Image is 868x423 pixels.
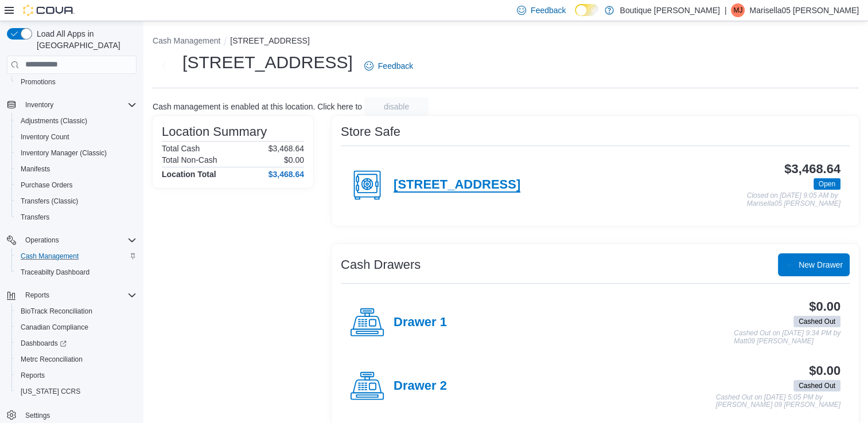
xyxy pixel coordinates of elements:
span: Cashed Out [793,316,840,327]
span: [US_STATE] CCRS [21,387,80,396]
p: Closed on [DATE] 9:05 AM by Marisella05 [PERSON_NAME] [747,192,840,207]
span: Reports [25,291,49,300]
a: Dashboards [16,336,71,350]
h3: $0.00 [809,300,840,314]
button: Cash Management [153,36,220,45]
span: Cashed Out [799,381,835,391]
span: Manifests [21,164,50,174]
button: Inventory [2,97,141,113]
button: Transfers [11,209,141,225]
button: Reports [2,287,141,303]
span: MJ [733,3,742,17]
a: Promotions [16,75,60,89]
button: BioTrack Reconciliation [11,303,141,319]
span: BioTrack Reconciliation [21,307,92,316]
p: Cashed Out on [DATE] 9:34 PM by Matt09 [PERSON_NAME] [734,330,840,345]
p: Cashed Out on [DATE] 5:05 PM by [PERSON_NAME] 09 [PERSON_NAME] [716,394,840,409]
h1: [STREET_ADDRESS] [182,51,353,74]
a: Cash Management [16,249,83,263]
a: Reports [16,369,49,382]
button: Operations [21,233,64,247]
a: Inventory Manager (Classic) [16,146,111,160]
span: Inventory [25,100,53,109]
h4: $3,468.64 [268,170,304,179]
a: Adjustments (Classic) [16,114,92,128]
button: Reports [11,367,141,383]
button: Manifests [11,161,141,177]
p: Boutique [PERSON_NAME] [620,3,719,17]
span: Adjustments (Classic) [16,114,137,128]
a: Traceabilty Dashboard [16,265,94,279]
p: $3,468.64 [268,144,304,153]
button: Metrc Reconciliation [11,351,141,367]
span: Reports [21,288,137,302]
span: Transfers [16,210,137,224]
span: Cash Management [21,252,79,261]
span: New Drawer [799,259,843,271]
span: Inventory [21,98,137,112]
span: Feedback [531,5,566,16]
h6: Total Non-Cash [162,155,217,164]
span: Dashboards [21,339,67,348]
span: Transfers (Classic) [16,194,137,208]
button: Inventory Manager (Classic) [11,145,141,161]
button: Traceabilty Dashboard [11,264,141,280]
a: Feedback [360,54,418,77]
button: Promotions [11,74,141,90]
button: [US_STATE] CCRS [11,383,141,399]
button: Inventory Count [11,129,141,145]
a: Canadian Compliance [16,320,93,334]
nav: An example of EuiBreadcrumbs [153,35,859,49]
span: Traceabilty Dashboard [16,265,137,279]
span: Settings [21,408,137,422]
span: Feedback [378,60,413,72]
a: Inventory Count [16,130,74,144]
a: Manifests [16,162,55,176]
span: Dark Mode [575,16,575,17]
a: Dashboards [11,335,141,351]
span: Inventory Count [16,130,137,144]
h4: Drawer 1 [394,315,447,330]
span: Inventory Manager (Classic) [21,148,107,158]
span: Transfers (Classic) [21,197,78,206]
button: Purchase Orders [11,177,141,193]
span: Operations [25,236,59,245]
span: Promotions [21,77,56,87]
span: Cashed Out [799,316,835,327]
button: Reports [21,288,54,302]
button: disable [364,97,429,116]
span: Cashed Out [793,380,840,391]
span: Operations [21,233,137,247]
button: Transfers (Classic) [11,193,141,209]
span: Load All Apps in [GEOGRAPHIC_DATA] [32,28,137,51]
span: Inventory Manager (Classic) [16,146,137,160]
span: Promotions [16,75,137,89]
h3: Store Safe [341,125,400,139]
a: Transfers (Classic) [16,194,83,208]
p: Cash management is enabled at this location. Click here to [153,102,362,111]
a: Transfers [16,210,54,224]
p: Marisella05 [PERSON_NAME] [749,3,859,17]
p: $0.00 [284,155,304,164]
span: Transfers [21,213,49,222]
span: Canadian Compliance [16,320,137,334]
h4: Location Total [162,170,216,179]
h3: Location Summary [162,125,267,139]
h3: Cash Drawers [341,258,421,272]
button: Operations [2,232,141,248]
span: Adjustments (Classic) [21,116,87,126]
span: Manifests [16,162,137,176]
span: Metrc Reconciliation [21,355,83,364]
h4: Drawer 2 [394,379,447,394]
button: Adjustments (Classic) [11,113,141,129]
a: Purchase Orders [16,178,77,192]
span: Settings [25,411,50,420]
button: Next [153,54,176,77]
span: Dashboards [16,336,137,350]
button: Canadian Compliance [11,319,141,335]
span: Reports [21,371,45,380]
a: Metrc Reconciliation [16,352,87,366]
div: Marisella05 Jacquez [731,3,745,17]
a: BioTrack Reconciliation [16,304,97,318]
span: Inventory Count [21,132,69,142]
